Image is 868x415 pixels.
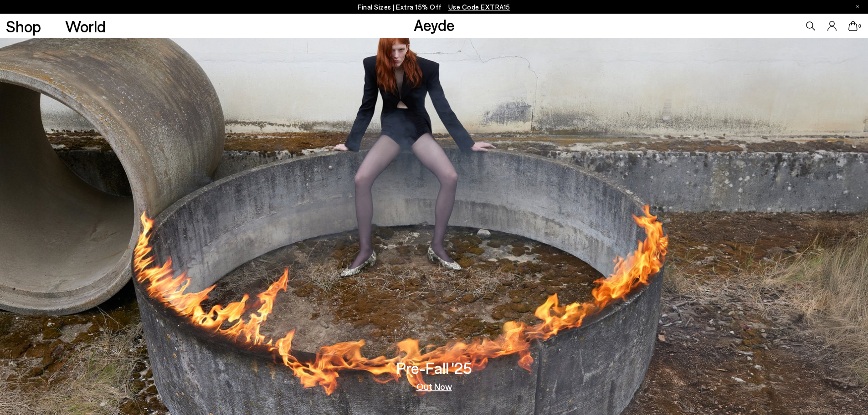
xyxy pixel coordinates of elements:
[414,15,455,34] a: Aeyde
[6,18,41,34] a: Shop
[858,24,862,29] span: 0
[65,18,106,34] a: World
[448,3,510,11] span: Navigate to /collections/ss25-final-sizes
[848,21,858,31] a: 0
[358,1,510,13] p: Final Sizes | Extra 15% Off
[396,360,472,376] h3: Pre-Fall '25
[416,382,452,391] a: Out Now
